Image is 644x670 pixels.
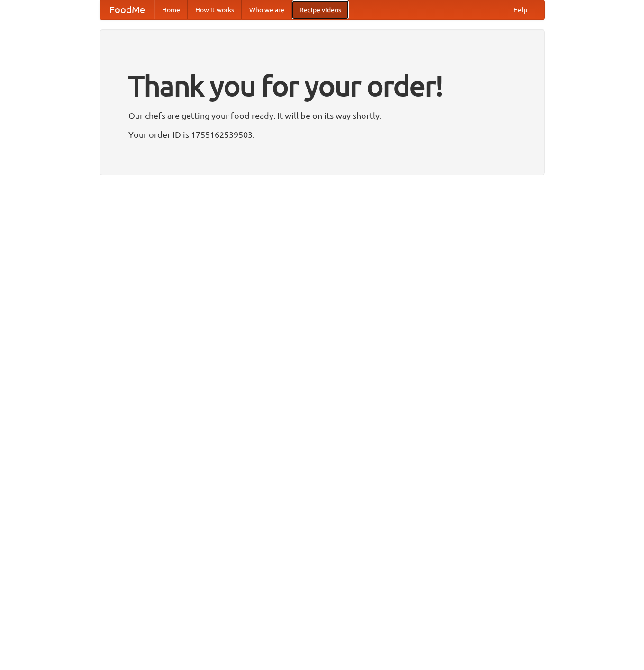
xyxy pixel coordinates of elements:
[506,0,535,19] a: Help
[128,108,516,123] p: Our chefs are getting your food ready. It will be on its way shortly.
[100,0,154,19] a: FoodMe
[292,0,349,19] a: Recipe videos
[242,0,292,19] a: Who we are
[128,127,516,142] p: Your order ID is 1755162539503.
[188,0,242,19] a: How it works
[154,0,188,19] a: Home
[128,63,516,108] h1: Thank you for your order!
